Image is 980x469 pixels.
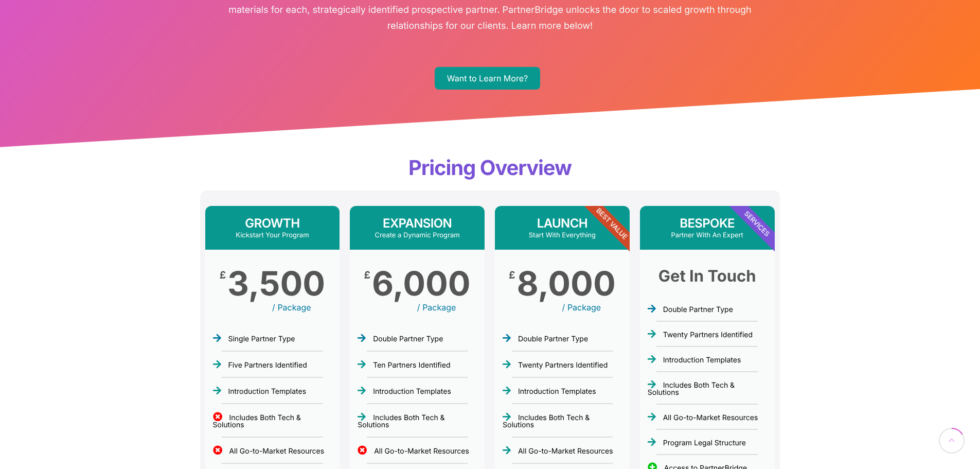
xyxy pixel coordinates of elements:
span: All Go-to-Market Resources [229,447,324,456]
span: All Go-to-Market Resources [518,447,613,456]
span: 8,000 [516,270,615,297]
h3: BESPOKE [640,216,775,231]
h3: LAUNCH [495,216,630,231]
span: Five Partners Identified [228,361,307,370]
span: Introduction Templates [518,387,596,396]
h3: GROWTH [205,216,340,231]
span: Program Legal Structure [663,439,746,447]
span: Introduction Templates [228,387,306,396]
span: Includes Both Tech & Solutions [648,381,735,397]
span: £ [220,270,226,281]
span: £ [509,270,515,281]
span: £ [364,270,370,281]
span: Twenty Partners Identified [663,331,753,339]
span: Twenty Partners Identified [518,361,608,370]
span: / Package [417,302,495,312]
span: All Go-to-Market Resources [374,447,469,456]
a: Want to Learn More? [435,67,540,90]
span: Start With Everything [529,231,596,239]
span: Double Partner Type [518,335,588,343]
span: Introduction Templates [663,356,741,364]
div: Best Value [552,164,671,283]
span: Single Partner Type [228,335,295,343]
span: Double Partner Type [373,335,443,343]
span: / Package [244,302,340,312]
span: Create a Dynamic Program [375,231,460,239]
span: Kickstart Your Program [236,231,309,239]
span: 6,000 [372,270,471,297]
span: 3,500 [227,270,325,297]
span: Includes Both Tech & Solutions [503,413,590,429]
span: Ten Partners Identified [373,361,450,370]
span: Includes Both Tech & Solutions [358,413,444,429]
h3: EXPANSION [350,216,485,231]
span: Double Partner Type [663,305,733,314]
div: Services [697,164,816,283]
span: Partner With An Expert [671,231,743,239]
span: / Package [533,302,630,312]
h2: Pricing Overview [197,155,783,180]
span: Introduction Templates [373,387,451,396]
span: Includes Both Tech & Solutions [213,413,301,429]
span: Get In Touch [658,270,756,283]
span: All Go-to-Market Resources [663,413,758,422]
